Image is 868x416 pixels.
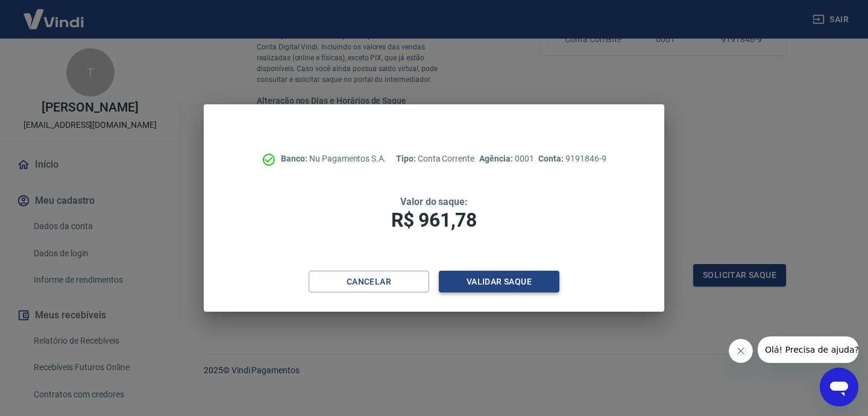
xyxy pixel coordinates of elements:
[396,153,474,165] p: Conta Corrente
[538,154,565,163] span: Conta:
[7,8,101,18] span: Olá! Precisa de ajuda?
[439,271,559,293] button: Validar saque
[820,368,858,406] iframe: Botão para abrir a janela de mensagens
[729,339,753,363] iframe: Fechar mensagem
[396,154,418,163] span: Tipo:
[391,209,477,232] span: R$ 961,78
[758,336,858,363] iframe: Mensagem da empresa
[281,153,386,165] p: Nu Pagamentos S.A.
[400,196,468,207] span: Valor do saque:
[479,154,515,163] span: Agência:
[281,154,309,163] span: Banco:
[309,271,429,293] button: Cancelar
[538,153,606,165] p: 9191846-9
[479,153,533,165] p: 0001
